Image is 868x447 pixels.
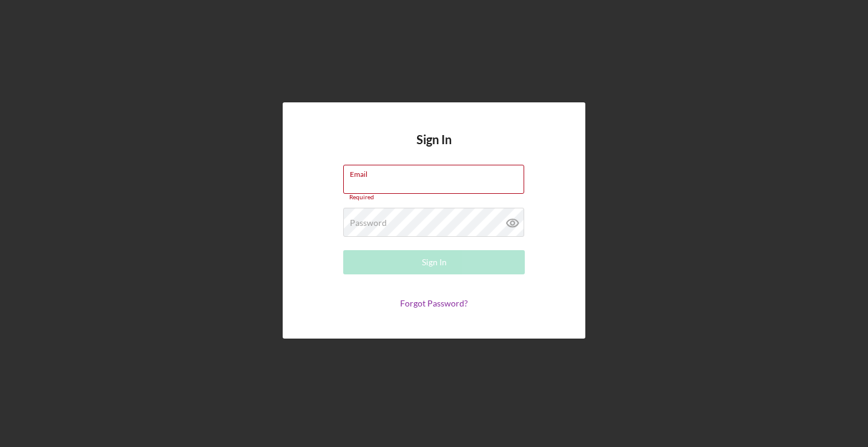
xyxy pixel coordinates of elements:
[400,298,468,308] a: Forgot Password?
[350,165,524,179] label: Email
[343,250,525,274] button: Sign In
[416,133,452,165] h4: Sign In
[422,250,447,274] div: Sign In
[343,194,525,201] div: Required
[350,218,387,228] label: Password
